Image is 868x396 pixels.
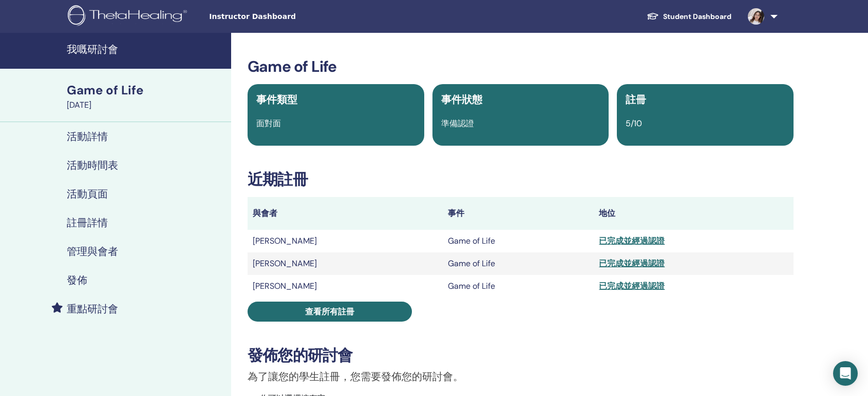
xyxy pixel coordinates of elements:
h4: 活動時間表 [67,159,118,171]
img: default.jpg [748,8,764,25]
h4: 發佈 [67,274,87,286]
h4: 管理與會者 [67,245,118,258]
td: [PERSON_NAME] [248,230,443,252]
div: 已完成並經過認證 [599,280,788,292]
h4: 活動頁面 [67,188,108,200]
div: Game of Life [67,82,225,99]
div: Open Intercom Messenger [833,361,858,386]
h3: 發佈您的研討會 [248,346,794,365]
a: 查看所有註冊 [248,302,412,322]
span: 面對面 [256,118,281,129]
span: 註冊 [626,93,646,106]
span: Instructor Dashboard [209,11,363,22]
span: 5/10 [626,118,642,129]
td: [PERSON_NAME] [248,252,443,275]
span: 事件類型 [256,93,297,106]
span: 查看所有註冊 [305,306,354,317]
td: [PERSON_NAME] [248,275,443,298]
td: Game of Life [443,275,594,298]
td: Game of Life [443,252,594,275]
h4: 活動詳情 [67,130,108,143]
h4: 重點研討會 [67,303,118,315]
p: 為了讓您的學生註冊，您需要發佈您的研討會。 [248,369,794,384]
span: 準備認證 [441,118,474,129]
h4: 註冊詳情 [67,216,108,229]
div: [DATE] [67,99,225,111]
h4: 我嘅研討會 [67,43,225,55]
div: 已完成並經過認證 [599,258,788,270]
th: 事件 [443,197,594,230]
th: 與會者 [248,197,443,230]
h3: Game of Life [248,57,794,76]
div: 已完成並經過認證 [599,235,788,247]
img: logo.png [68,5,191,28]
a: Student Dashboard [638,7,740,26]
th: 地位 [594,197,793,230]
img: graduation-cap-white.svg [647,12,659,21]
span: 事件狀態 [441,93,482,106]
td: Game of Life [443,230,594,252]
h3: 近期註冊 [248,170,794,189]
a: Game of Life[DATE] [61,82,231,111]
